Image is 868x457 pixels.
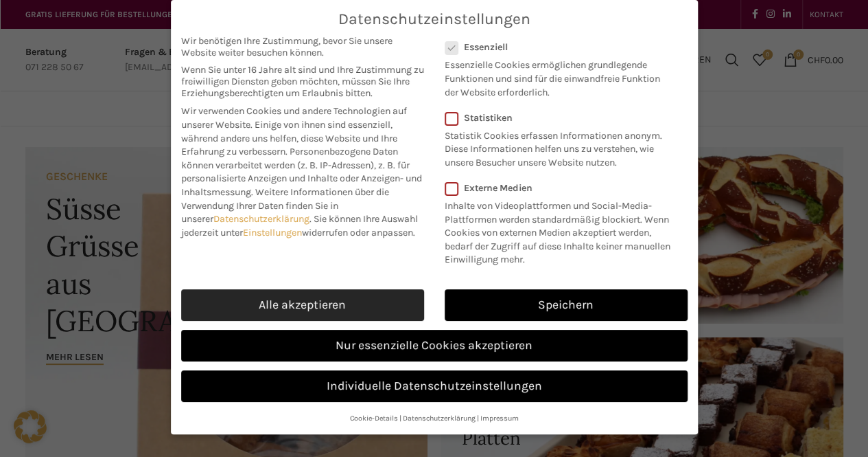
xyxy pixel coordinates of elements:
[350,414,398,423] a: Cookie-Details
[181,64,424,99] span: Wenn Sie unter 16 Jahre alt sind und Ihre Zustimmung zu freiwilligen Diensten geben möchten, müss...
[181,35,424,58] span: Wir benötigen Ihre Zustimmung, bevor Sie unsere Website weiter besuchen können.
[445,41,670,53] label: Essenziell
[338,10,530,28] span: Datenschutzeinstellungen
[181,213,418,238] span: Sie können Ihre Auswahl jederzeit unter widerrufen oder anpassen.
[445,182,679,194] label: Externe Medien
[181,105,407,157] span: Wir verwenden Cookies und andere Technologien auf unserer Website. Einige von ihnen sind essenzie...
[181,186,389,225] span: Weitere Informationen über die Verwendung Ihrer Daten finden Sie in unserer .
[445,289,688,321] a: Speichern
[445,194,679,267] p: Inhalte von Videoplattformen und Social-Media-Plattformen werden standardmäßig blockiert. Wenn Co...
[243,227,302,238] a: Einstellungen
[445,124,670,170] p: Statistik Cookies erfassen Informationen anonym. Diese Informationen helfen uns zu verstehen, wie...
[181,146,422,198] span: Personenbezogene Daten können verarbeitet werden (z. B. IP-Adressen), z. B. für personalisierte A...
[213,213,309,225] a: Datenschutzerklärung
[445,112,670,124] label: Statistiken
[181,289,424,321] a: Alle akzeptieren
[403,414,476,423] a: Datenschutzerklärung
[181,370,688,402] a: Individuelle Datenschutzeinstellungen
[181,330,688,361] a: Nur essenzielle Cookies akzeptieren
[445,53,670,99] p: Essenzielle Cookies ermöglichen grundlegende Funktionen und sind für die einwandfreie Funktion de...
[480,414,519,423] a: Impressum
